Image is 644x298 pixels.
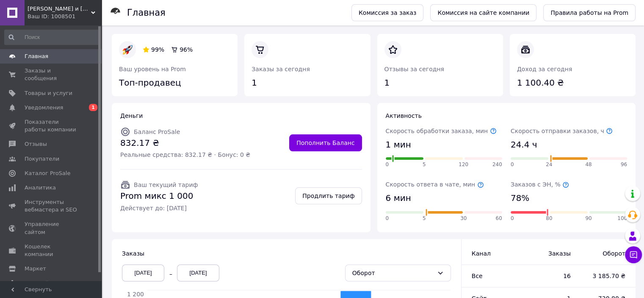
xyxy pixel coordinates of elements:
span: 96 [621,161,627,168]
h1: Главная [127,8,166,18]
span: 5 [423,161,426,168]
span: Показатели работы компании [25,118,78,134]
span: 24.4 ч [511,139,537,151]
tspan: 1 200 [127,291,144,298]
span: 3 185.70 ₴ [588,272,625,280]
span: Главная [25,53,48,60]
button: Чат с покупателем [625,246,642,263]
input: Поиск [4,30,100,45]
span: Скорость обработки заказа, мин [386,128,497,134]
span: Каталог ProSale [25,170,70,177]
span: Кошелек компании [25,243,78,258]
span: 30 [460,215,467,222]
span: 60 [495,215,502,222]
span: Канал [472,250,491,257]
span: Заказы [530,249,571,258]
span: Скорость ответа в чате, мин [386,181,484,188]
span: 24 [546,161,552,168]
span: 96% [180,46,193,53]
span: Реальные средства: 832.17 ₴ · Бонус: 0 ₴ [120,150,250,159]
span: 100 [617,215,627,222]
a: Продлить тариф [295,187,362,204]
span: Товары и услуги [25,89,72,97]
span: Действует до: [DATE] [120,204,198,212]
div: Ваш ID: 1008501 [28,13,102,20]
span: Оборот [588,249,625,258]
span: Маркет [25,265,46,273]
span: 5 [423,215,426,222]
span: 6 мин [386,192,411,204]
span: Управление сайтом [25,220,78,236]
div: [DATE] [177,265,219,281]
a: Комиссия на сайте компании [430,4,536,21]
span: 0 [511,161,514,168]
span: Инструменты вебмастера и SEO [25,198,78,214]
span: 78% [511,192,529,204]
span: Заказов с ЭН, % [511,181,569,188]
span: Отзывы [25,140,47,148]
span: Деньги [120,112,143,119]
span: Заказы [122,250,144,257]
div: Оборот [352,268,434,278]
span: 240 [492,161,502,168]
span: 120 [459,161,468,168]
span: Скорость отправки заказов, ч [511,128,613,134]
span: 0 [386,215,389,222]
span: Ваш текущий тариф [134,181,198,188]
span: Настройки [25,279,55,287]
span: НАТАН и К. [28,5,91,13]
span: 80 [546,215,552,222]
span: 16 [530,272,571,280]
span: Prom микс 1 000 [120,190,198,202]
span: Активность [386,112,422,119]
span: 832.17 ₴ [120,137,250,149]
a: Правила работы на Prom [543,4,636,21]
span: Уведомления [25,104,63,111]
span: 90 [585,215,591,222]
span: Все [472,273,483,279]
span: 0 [511,215,514,222]
span: 0 [386,161,389,168]
span: 1 мин [386,139,411,151]
span: 1 [89,104,97,111]
span: Покупатели [25,155,59,163]
span: Аналитика [25,184,56,192]
a: Пополнить Баланс [289,134,362,151]
span: Заказы и сообщения [25,67,78,82]
span: 48 [585,161,591,168]
span: 99% [151,46,164,53]
a: Комиссия за заказ [351,4,424,21]
span: Баланс ProSale [134,128,180,135]
div: [DATE] [122,265,164,281]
